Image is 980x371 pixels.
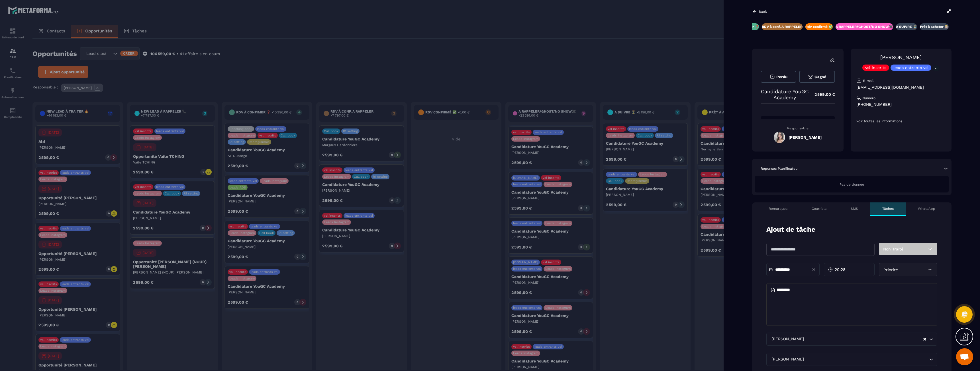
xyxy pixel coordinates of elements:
p: 2 599,00 € [809,89,835,100]
span: [PERSON_NAME] [770,336,805,342]
span: Pas de donnée [840,183,864,186]
div: Search for option [766,333,937,346]
span: [PERSON_NAME] [770,356,805,362]
p: SMS [851,206,858,211]
button: Gagné [799,71,835,83]
a: [PERSON_NAME] [880,54,922,60]
input: Search for option [805,336,923,342]
span: Priorité [883,268,898,272]
div: Search for option [766,353,937,366]
button: Clear Selected [923,337,926,341]
a: Ouvrir le chat [956,348,973,365]
h5: [PERSON_NAME] [789,135,822,140]
p: WhatsApp [918,206,935,211]
p: Remarques [769,206,787,211]
span: Perdu [776,75,787,79]
p: Courriels [812,206,826,211]
p: Candidature YouGC Academy [761,88,809,100]
span: 20:28 [835,267,846,272]
span: Gagné [814,75,826,79]
p: Voir toutes les informations [856,119,946,123]
p: Responsable [761,126,835,130]
p: E-mail [863,78,874,83]
span: Non Traité [883,247,903,251]
p: leads entrants vsl [893,66,928,70]
p: [EMAIL_ADDRESS][DOMAIN_NAME] [856,85,946,90]
p: +1 [933,65,940,71]
p: Réponses Planificateur [761,166,799,171]
input: Search for option [805,356,928,362]
p: [PHONE_NUMBER] [856,102,946,107]
p: Numéro [862,96,875,100]
p: Tâches [882,206,894,211]
p: vsl inscrits [865,66,886,70]
p: Ajout de tâche [766,225,815,234]
button: Perdu [761,71,796,83]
